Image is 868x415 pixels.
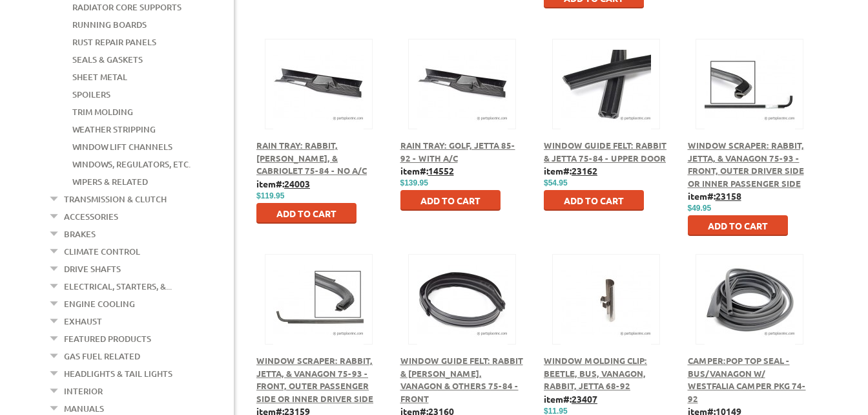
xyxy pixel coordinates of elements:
[420,195,480,206] span: Add to Cart
[400,140,515,164] a: Rain Tray: Golf, Jetta 85-92 - with A/C
[64,243,140,260] a: Climate Control
[64,365,172,382] a: Headlights & Tail Lights
[688,204,712,213] span: $49.95
[400,178,428,187] span: $139.95
[72,121,156,138] a: Weather Stripping
[256,191,284,200] span: $119.95
[64,330,151,347] a: Featured Products
[64,261,121,277] a: Drive Shafts
[256,355,373,404] a: Window Scraper: Rabbit, Jetta, & Vanagon 75-93 - Front, Outer Passenger Side or Inner Driver Side
[72,16,147,33] a: Running Boards
[72,34,156,50] a: Rust Repair Panels
[688,190,741,202] b: item#:
[72,86,110,103] a: Spoilers
[400,165,454,176] b: item#:
[64,226,96,242] a: Brakes
[544,190,644,211] button: Add to Cart
[688,140,804,189] a: Window Scraper: Rabbit, Jetta, & Vanagon 75-93 - Front, Outer Driver Side or Inner Passenger Side
[72,69,127,85] a: Sheet Metal
[256,140,367,176] a: Rain Tray: Rabbit, [PERSON_NAME], & Cabriolet 75-84 - No A/C
[572,165,597,176] u: 23162
[276,207,336,219] span: Add to Cart
[64,278,172,295] a: Electrical, Starters, &...
[72,156,191,173] a: Windows, Regulators, Etc.
[72,173,148,190] a: Wipers & Related
[72,103,133,120] a: Trim Molding
[544,355,647,391] a: Window Molding Clip: Beetle, Bus, Vanagon, Rabbit, Jetta 68-92
[284,178,310,189] u: 24003
[72,51,143,68] a: Seals & Gaskets
[716,190,741,202] u: 23158
[544,178,568,187] span: $54.95
[544,140,666,164] a: Window Guide Felt: Rabbit & Jetta 75-84 - Upper Door
[64,295,135,312] a: Engine Cooling
[400,190,501,211] button: Add to Cart
[64,191,167,207] a: Transmission & Clutch
[64,348,140,365] a: Gas Fuel Related
[428,165,454,176] u: 14552
[64,208,118,225] a: Accessories
[564,195,624,206] span: Add to Cart
[256,203,356,224] button: Add to Cart
[64,383,103,399] a: Interior
[572,393,597,405] u: 23407
[256,178,310,189] b: item#:
[688,215,788,236] button: Add to Cart
[544,165,597,176] b: item#:
[544,393,597,405] b: item#:
[64,313,102,330] a: Exhaust
[400,355,523,404] a: Window Guide Felt: Rabbit & [PERSON_NAME], Vanagon & Others 75-84 - Front
[72,138,172,155] a: Window Lift Channels
[708,220,768,231] span: Add to Cart
[688,355,806,404] a: Camper:Pop Top Seal - Bus/Vanagon w/ Westfalia Camper Pkg 74-92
